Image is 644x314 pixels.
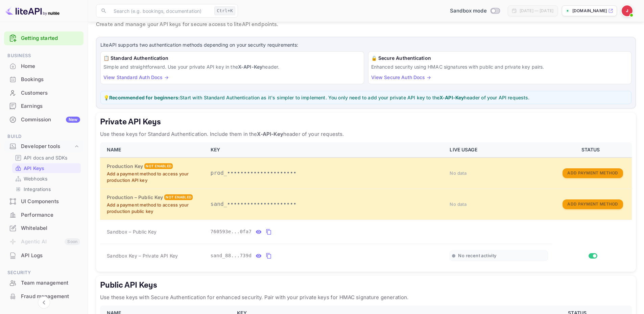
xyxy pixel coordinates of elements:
[24,154,68,161] p: API docs and SDKs
[21,63,80,70] div: Home
[4,195,84,208] div: UI Components
[450,7,487,15] span: Sandbox mode
[24,175,47,182] p: Webhooks
[21,143,73,150] div: Developer tools
[144,163,173,169] div: Not enabled
[572,8,607,14] p: [DOMAIN_NAME]
[371,63,629,70] p: Enhanced security using HMAC signatures with public and private key pairs.
[439,95,464,100] strong: X-API-Key
[4,113,84,126] a: CommissionNew
[211,228,252,235] span: 760593e...0fa7
[21,76,80,83] div: Bookings
[21,279,80,287] div: Team management
[12,174,81,184] div: Webhooks
[211,252,252,259] span: sand_88...739d
[110,4,212,18] input: Search (e.g. bookings, documentation)
[100,293,632,301] p: Use these keys with Secure Authentication for enhanced security. Pair with your private keys for ...
[563,170,623,175] a: Add Payment Method
[103,74,169,80] a: View Standard Auth Docs →
[21,198,80,206] div: UI Components
[107,194,163,201] h6: Production – Public Key
[21,116,80,124] div: Commission
[4,100,84,112] a: Earnings
[211,169,442,177] p: prod_•••••••••••••••••••••
[103,94,628,101] p: 💡 Start with Standard Authentication as it's simpler to implement. You only need to add your priv...
[4,113,84,126] div: CommissionNew
[4,52,84,59] span: Business
[4,269,84,276] span: Security
[100,280,632,291] h5: Public API Keys
[4,276,84,289] a: Team management
[4,141,84,152] div: Developer tools
[257,131,283,137] strong: X-API-Key
[450,170,467,176] span: No data
[164,194,193,200] div: Not enabled
[4,276,84,290] div: Team management
[552,142,632,158] th: STATUS
[4,249,84,262] div: API Logs
[100,142,632,268] table: private api keys table
[103,63,361,70] p: Simple and straightforward. Use your private API key in the header.
[4,209,84,221] a: Performance
[15,186,78,193] a: Integrations
[107,163,143,170] h6: Production Key
[446,142,552,158] th: LIVE USAGE
[38,296,50,309] button: Collapse navigation
[5,5,59,16] img: LiteAPI logo
[24,165,44,172] p: API Keys
[21,293,80,300] div: Fraud management
[447,7,502,15] div: Switch to Production mode
[4,222,84,234] a: Whitelabel
[563,168,623,178] button: Add Payment Method
[12,153,81,163] div: API docs and SDKs
[12,163,81,173] div: API Keys
[211,200,442,208] p: sand_•••••••••••••••••••••
[238,64,262,70] strong: X-API-Key
[107,228,157,235] span: Sandbox – Public Key
[107,171,202,184] p: Add a payment method to access your production API key
[4,31,84,45] div: Getting started
[371,54,629,62] h6: 🔒 Secure Authentication
[4,60,84,73] div: Home
[24,186,51,193] p: Integrations
[450,201,467,207] span: No data
[4,73,84,86] div: Bookings
[4,60,84,72] a: Home
[96,21,636,29] p: Create and manage your API keys for secure access to liteAPI endpoints.
[21,89,80,97] div: Customers
[4,209,84,222] div: Performance
[4,87,84,100] div: Customers
[100,41,631,49] p: LiteAPI supports two authentication methods depending on your security requirements:
[207,142,446,158] th: KEY
[107,253,178,259] span: Sandbox Key – Private API Key
[15,165,78,172] a: API Keys
[107,202,202,215] p: Add a payment method to access your production public key
[4,222,84,235] div: Whitelabel
[15,154,78,161] a: API docs and SDKs
[15,175,78,182] a: Webhooks
[4,100,84,113] div: Earnings
[563,199,623,209] button: Add Payment Method
[4,290,84,303] div: Fraud management
[520,8,553,14] div: [DATE] — [DATE]
[4,73,84,86] a: Bookings
[12,184,81,194] div: Integrations
[214,6,235,15] div: Ctrl+K
[100,117,632,127] h5: Private API Keys
[4,133,84,140] span: Build
[100,130,632,138] p: Use these keys for Standard Authentication. Include them in the header of your requests.
[4,290,84,303] a: Fraud management
[21,252,80,260] div: API Logs
[21,211,80,219] div: Performance
[4,195,84,208] a: UI Components
[371,74,431,80] a: View Secure Auth Docs →
[563,201,623,207] a: Add Payment Method
[4,249,84,262] a: API Logs
[4,87,84,99] a: Customers
[100,142,207,158] th: NAME
[21,224,80,232] div: Whitelabel
[103,54,361,62] h6: 📋 Standard Authentication
[21,102,80,110] div: Earnings
[21,34,80,42] a: Getting started
[622,5,633,16] img: Jacques Rossouw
